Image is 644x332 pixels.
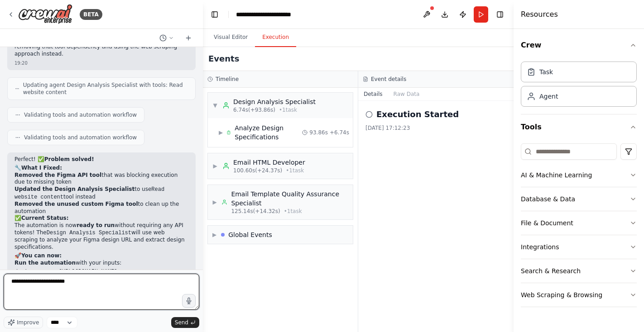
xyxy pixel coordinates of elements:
button: Web Scraping & Browsing [521,283,637,307]
div: Design Analysis Specialist [233,97,316,106]
span: + 6.74s [330,129,349,136]
div: 19:20 [14,60,188,66]
code: Read website content [14,186,164,200]
h2: ✅ [14,215,188,222]
span: 125.14s (+14.32s) [231,208,280,215]
nav: breadcrumb [236,10,313,19]
h2: Events [208,52,239,65]
div: Email Template Quality Assurance Specialist [231,190,348,208]
span: • 1 task [286,167,304,174]
li: to clean up the automation [14,201,188,215]
span: 6.74s (+93.86s) [233,106,275,114]
p: with your inputs: [14,260,188,267]
span: Validating tools and automation workflow [24,134,137,141]
p: Perfect! ✅ [14,156,188,163]
div: Task [539,67,553,76]
button: Start a new chat [181,33,196,43]
li: to use tool instead [14,186,188,201]
span: Validating tools and automation workflow [24,111,137,119]
span: 100.60s (+24.37s) [233,167,282,174]
strong: You can now: [21,252,62,259]
button: Search & Research [521,259,637,283]
div: Global Events [228,230,272,239]
button: Database & Data [521,187,637,211]
strong: Problem solved! [44,156,94,162]
h3: Event details [371,76,406,83]
p: The automation is now without requiring any API tokens! The will use web scraping to analyze your... [14,222,188,251]
strong: ready to run [77,222,115,228]
button: Tools [521,114,637,140]
span: Send [175,319,188,326]
h2: Execution Started [376,108,459,121]
span: ▶ [212,199,217,206]
strong: Removed the Figma API tool [14,172,101,178]
li: that was blocking execution due to missing token [14,172,188,186]
strong: Updated the Design Analysis Specialist [14,186,135,192]
code: [URL][DOMAIN_NAME] [59,269,118,275]
strong: Removed the unused custom Figma tool [14,201,138,207]
button: File & Document [521,211,637,235]
div: [DATE] 17:12:23 [365,124,506,132]
div: Tools [521,140,637,314]
button: Improve [4,317,43,328]
div: Email HTML Developer [233,158,305,167]
li: : [14,268,188,276]
button: Hide left sidebar [208,8,221,21]
div: BETA [80,9,102,20]
button: Details [358,88,388,100]
code: Design Analysis Specialist [47,230,131,236]
img: Logo [18,4,72,24]
span: ▶ [212,231,216,238]
button: Visual Editor [207,28,255,47]
button: Switch to previous chat [156,33,178,43]
h3: Timeline [216,76,239,83]
h4: Resources [521,9,558,20]
strong: Run the automation [14,260,76,266]
button: Integrations [521,235,637,259]
button: Send [171,317,199,328]
span: ▶ [219,129,223,136]
h2: 🚀 [14,252,188,260]
button: Click to speak your automation idea [182,294,196,308]
button: Execution [255,28,296,47]
div: Analyze Design Specifications [235,123,302,142]
button: Raw Data [388,88,425,100]
h2: 🔧 [14,165,188,172]
button: Hide right sidebar [494,8,506,21]
span: • 1 task [279,106,297,114]
span: • 1 task [284,208,302,215]
button: AI & Machine Learning [521,163,637,187]
strong: What I Fixed: [21,165,62,171]
div: Agent [539,92,558,101]
span: ▼ [212,102,218,109]
button: Crew [521,33,637,58]
div: Crew [521,58,637,114]
span: ▶ [212,162,218,170]
span: 93.86s [309,129,328,136]
span: Updating agent Design Analysis Specialist with tools: Read website content [23,81,188,96]
code: design_source [14,269,57,275]
strong: Current Status: [21,215,68,221]
span: Improve [17,319,39,326]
